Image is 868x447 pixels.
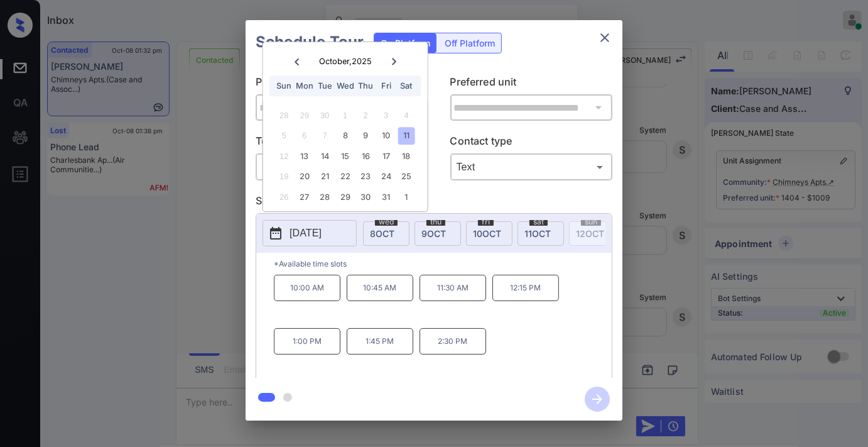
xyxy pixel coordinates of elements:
[420,275,486,301] p: 11:30 AM
[259,157,415,177] div: In Person
[317,168,334,185] div: Choose Tuesday, October 21st, 2025
[377,189,394,206] div: Choose Friday, October 31st, 2025
[398,107,415,124] div: Not available Saturday, October 4th, 2025
[524,228,551,239] span: 11 OCT
[453,157,610,177] div: Text
[337,189,354,206] div: Choose Wednesday, October 29th, 2025
[317,189,334,206] div: Choose Tuesday, October 28th, 2025
[363,221,410,246] div: date-select
[375,218,398,226] span: wed
[276,168,293,185] div: Not available Sunday, October 19th, 2025
[450,133,613,153] p: Contact type
[398,189,415,206] div: Choose Saturday, November 1st, 2025
[256,74,418,94] p: Preferred community
[398,77,415,94] div: Sat
[296,189,313,206] div: Choose Monday, October 27th, 2025
[276,107,293,124] div: Not available Sunday, September 28th, 2025
[296,148,313,165] div: Choose Monday, October 13th, 2025
[421,228,446,239] span: 9 OCT
[377,128,394,145] div: Choose Friday, October 10th, 2025
[426,218,445,226] span: thu
[415,221,461,246] div: date-select
[274,328,340,355] p: 1:00 PM
[438,33,501,53] div: Off Platform
[337,168,354,185] div: Choose Wednesday, October 22nd, 2025
[319,57,372,66] div: October , 2025
[357,107,374,124] div: Not available Thursday, October 2nd, 2025
[267,105,423,207] div: month 2025-10
[246,20,374,64] h2: Schedule Tour
[290,226,322,241] p: [DATE]
[420,328,486,355] p: 2:30 PM
[592,25,617,50] button: close
[478,218,494,226] span: fri
[577,383,617,416] button: btn-next
[337,148,354,165] div: Choose Wednesday, October 15th, 2025
[256,133,418,153] p: Tour type
[263,220,357,246] button: [DATE]
[450,74,613,94] p: Preferred unit
[256,193,612,213] p: Select slot
[473,228,501,239] span: 10 OCT
[276,148,293,165] div: Not available Sunday, October 12th, 2025
[377,107,394,124] div: Not available Friday, October 3rd, 2025
[370,228,394,239] span: 8 OCT
[337,77,354,94] div: Wed
[529,218,548,226] span: sat
[317,77,334,94] div: Tue
[296,77,313,94] div: Mon
[296,128,313,145] div: Not available Monday, October 6th, 2025
[317,148,334,165] div: Choose Tuesday, October 14th, 2025
[398,128,415,145] div: Choose Saturday, October 11th, 2025
[398,148,415,165] div: Choose Saturday, October 18th, 2025
[317,128,334,145] div: Not available Tuesday, October 7th, 2025
[398,168,415,185] div: Choose Saturday, October 25th, 2025
[374,33,437,53] div: On Platform
[377,148,394,165] div: Choose Friday, October 17th, 2025
[492,275,559,301] p: 12:15 PM
[347,275,413,301] p: 10:45 AM
[518,221,564,246] div: date-select
[274,253,612,275] p: *Available time slots
[276,189,293,206] div: Not available Sunday, October 26th, 2025
[317,107,334,124] div: Not available Tuesday, September 30th, 2025
[357,148,374,165] div: Choose Thursday, October 16th, 2025
[274,275,340,301] p: 10:00 AM
[296,168,313,185] div: Choose Monday, October 20th, 2025
[276,77,293,94] div: Sun
[357,77,374,94] div: Thu
[377,168,394,185] div: Choose Friday, October 24th, 2025
[377,77,394,94] div: Fri
[347,328,413,355] p: 1:45 PM
[276,128,293,145] div: Not available Sunday, October 5th, 2025
[337,107,354,124] div: Not available Wednesday, October 1st, 2025
[357,168,374,185] div: Choose Thursday, October 23rd, 2025
[357,128,374,145] div: Choose Thursday, October 9th, 2025
[357,189,374,206] div: Choose Thursday, October 30th, 2025
[296,107,313,124] div: Not available Monday, September 29th, 2025
[337,128,354,145] div: Choose Wednesday, October 8th, 2025
[466,221,513,246] div: date-select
